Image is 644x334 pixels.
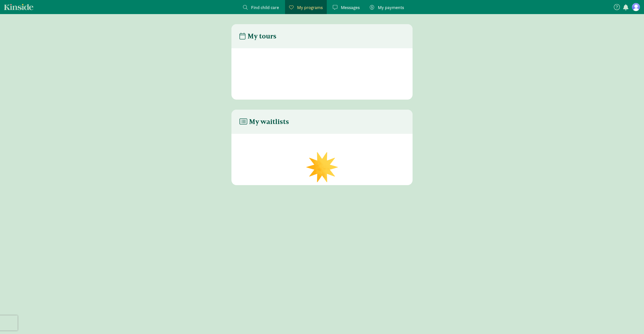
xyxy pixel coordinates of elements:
[341,4,360,11] span: Messages
[297,4,323,11] span: My programs
[378,4,404,11] span: My payments
[239,118,289,126] h4: My waitlists
[239,32,276,40] h4: My tours
[251,4,279,11] span: Find child care
[4,4,33,10] a: Kinside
